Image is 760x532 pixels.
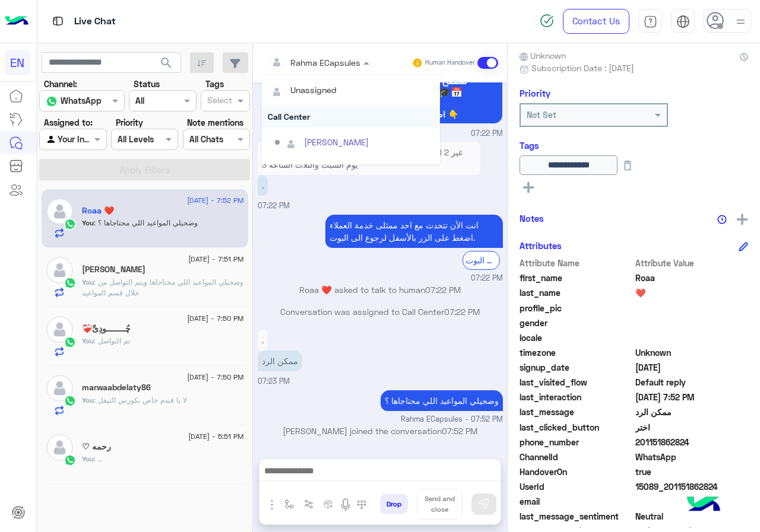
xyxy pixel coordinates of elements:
span: last_interaction [520,391,633,403]
div: الرجوع الى البوت [463,251,500,269]
span: [DATE] - 7:52 PM [187,195,243,206]
span: ❤️ [635,286,749,299]
label: Channel: [44,78,77,90]
img: add [737,214,748,225]
span: [DATE] - 7:50 PM [187,372,243,383]
span: You [82,278,94,286]
span: 201151862824 [635,436,749,448]
h5: Menna Mohamed [82,265,145,275]
span: true [635,466,749,478]
button: select flow [280,495,299,514]
img: WhatsApp [64,218,76,230]
img: defaultAdmin.png [46,375,73,402]
img: WhatsApp [64,454,76,466]
a: tab [638,9,662,34]
span: تم التواصل [94,336,130,345]
span: gender [520,317,633,329]
span: first_name [520,272,633,284]
span: Unknown [520,49,566,62]
img: create order [324,499,333,509]
span: HandoverOn [520,466,633,478]
img: WhatsApp [64,395,76,407]
p: [PERSON_NAME] joined the conversation [258,425,503,437]
img: tab [676,15,690,28]
span: last_message [520,406,633,418]
p: 11/8/2025, 7:52 PM [381,390,503,411]
img: spinner [540,14,554,28]
span: 07:22 PM [258,201,290,210]
img: make a call [357,500,366,509]
button: Trigger scenario [299,495,319,514]
p: 11/8/2025, 7:23 PM [258,351,302,371]
span: 07:22 PM [444,307,480,317]
span: [DATE] - 7:50 PM [187,313,243,324]
span: You [82,218,94,227]
button: search [152,52,181,78]
p: 11/8/2025, 7:22 PM [258,142,480,175]
span: 15089_201151862824 [635,480,749,493]
span: 2025-08-05T19:25:04.467Z [635,361,749,374]
div: Call Center [262,106,440,128]
img: tab [644,15,657,28]
a: Contact Us [563,9,629,34]
span: 2025-08-11T16:52:49.055Z [635,391,749,403]
img: defaultAdmin.png [46,198,73,225]
span: last_name [520,286,633,299]
span: null [635,317,749,329]
p: Conversation was assigned to Call Center [258,305,503,318]
span: Attribute Name [520,257,633,269]
small: Human Handover [425,58,475,68]
span: [DATE] - 7:51 PM [188,254,243,265]
button: Send and close [417,489,463,520]
span: .. [94,454,102,463]
img: select flow [284,499,294,509]
span: You [82,396,94,404]
img: WhatsApp [64,277,76,289]
span: last_clicked_button [520,421,633,434]
span: اختر [635,421,749,434]
span: profile_pic [520,302,633,314]
span: phone_number [520,436,633,448]
span: Attribute Value [635,257,749,269]
p: Roaa ❤️ asked to talk to human [258,283,503,296]
span: 2 [635,451,749,463]
span: Subscription Date : [DATE] [531,62,634,74]
span: وضحيلي المواعيد اللي محتاجاها ؟ [94,218,198,227]
p: 11/8/2025, 7:23 PM [258,330,268,351]
h6: Tags [520,140,748,151]
p: 11/8/2025, 7:22 PM [325,215,503,248]
span: You [82,336,94,345]
span: null [635,495,749,508]
img: defaultAdmin.png [283,136,299,152]
span: locale [520,332,633,344]
button: create order [319,495,338,514]
h6: Priority [520,88,550,98]
span: 07:52 PM [442,426,477,436]
span: Roaa [635,272,749,284]
span: UserId [520,480,633,493]
h5: چُــــــــودِیِّ❤️‍🩹 [82,324,131,334]
img: send message [478,498,490,510]
img: Logo [5,9,28,34]
span: ممكن الرد [635,406,749,418]
span: 07:23 PM [258,377,290,386]
img: hulul-logo.png [683,485,724,526]
h5: Roaa ❤️ [82,206,114,216]
img: WhatsApp [64,336,76,348]
label: Priority [116,116,143,129]
span: لا يا فندم خاص بكورس التيفل [94,396,187,404]
img: send attachment [265,498,279,512]
img: profile [733,14,748,29]
span: Rahma ECapsules - 07:52 PM [401,414,503,425]
label: Note mentions [187,116,243,129]
span: وضحيلي المواعيد اللي محتاجاها ويتم التواصل من خلال قسم المواعيد [82,278,243,297]
img: defaultAdmin.png [46,434,73,461]
div: Unassigned [290,84,337,96]
label: Assigned to: [44,116,93,129]
h6: Attributes [520,240,562,251]
div: [PERSON_NAME] [304,136,369,148]
span: last_visited_flow [520,376,633,388]
span: last_message_sentiment [520,510,633,523]
img: send voice note [338,498,353,512]
p: Live Chat [74,14,116,30]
